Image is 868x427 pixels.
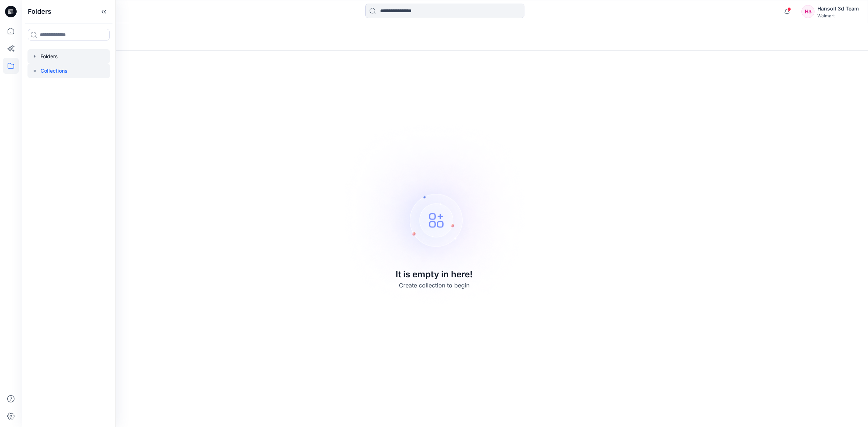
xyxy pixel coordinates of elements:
[817,13,859,18] div: Walmart
[801,5,814,18] div: H3
[41,67,68,75] p: Collections
[399,281,469,290] p: Create collection to begin
[333,112,535,315] img: Empty collections page
[396,268,473,281] p: It is empty in here!
[817,4,859,13] div: Hansoll 3d Team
